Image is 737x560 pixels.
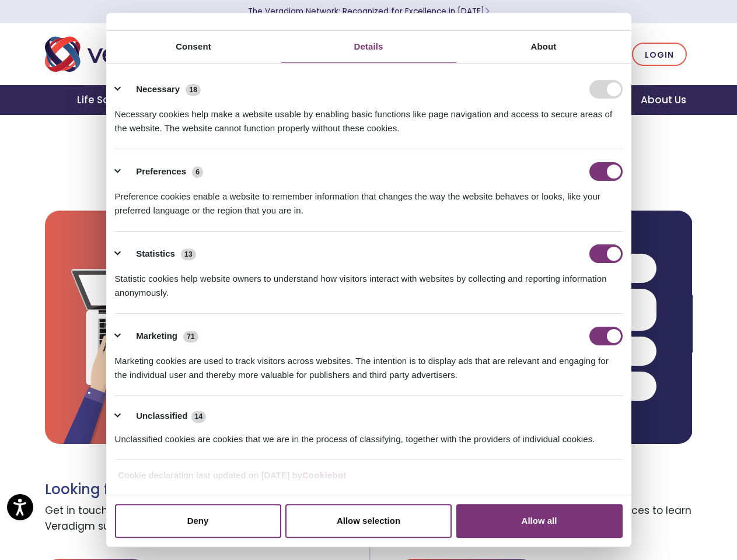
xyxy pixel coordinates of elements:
[136,247,175,261] label: Statistics
[456,504,623,538] button: Allow all
[484,6,490,17] span: Learn More
[627,85,700,115] a: About Us
[136,330,177,343] label: Marketing
[45,142,693,162] h2: Ready to Schedule a Demo?
[63,85,160,115] a: Life Sciences
[115,504,281,538] button: Deny
[45,481,360,498] h3: Looking for support?
[115,423,623,446] div: Unclassified cookies are cookies that we are in the process of classifying, together with the pro...
[248,6,490,17] a: The Veradigm Network: Recognized for Excellence in [DATE]Learn More
[115,181,623,218] div: Preference cookies enable a website to remember information that changes the way the website beha...
[632,43,687,66] a: Login
[115,263,623,300] div: Statistic cookies help website owners to understand how visitors interact with websites by collec...
[106,31,281,63] a: Consent
[115,244,204,263] button: Statistics (13)
[115,99,623,135] div: Necessary cookies help make a website usable by enabling basic functions like page navigation and...
[136,83,180,96] label: Necessary
[281,31,456,63] a: Details
[109,468,628,491] div: Cookie declaration last updated on [DATE] by
[302,470,347,480] a: Cookiebot
[115,409,214,423] button: Unclassified (14)
[115,327,206,345] button: Marketing (71)
[115,345,623,382] div: Marketing cookies are used to track visitors across websites. The intention is to display ads tha...
[115,162,211,181] button: Preferences (6)
[115,80,208,99] button: Necessary (18)
[45,35,205,73] img: Veradigm logo
[45,498,360,540] span: Get in touch with a customer success representative for Veradigm support.
[136,165,186,178] label: Preferences
[456,31,631,63] a: About
[285,504,452,538] button: Allow selection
